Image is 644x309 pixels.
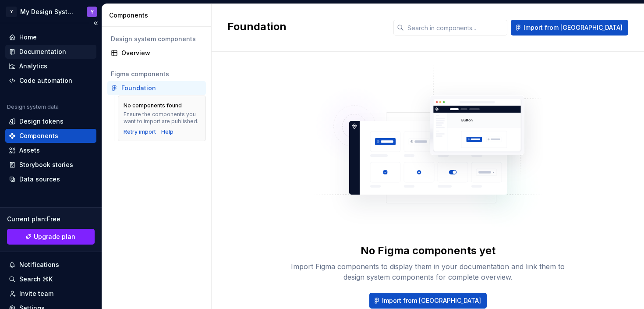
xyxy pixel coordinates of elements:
a: Storybook stories [5,158,96,172]
div: Storybook stories [19,160,73,169]
div: Components [109,11,208,20]
div: Figma components [111,70,202,78]
div: Documentation [19,47,66,56]
a: Overview [107,46,206,60]
button: Collapse sidebar [89,17,102,29]
div: Current plan : Free [7,215,95,224]
a: Documentation [5,45,96,59]
div: No Figma components yet [361,244,495,258]
button: YMy Design SystemY [2,2,100,21]
button: Notifications [5,258,96,272]
button: Import from [GEOGRAPHIC_DATA] [369,293,487,309]
div: Assets [19,146,40,155]
div: Overview [121,49,202,57]
a: Home [5,30,96,44]
div: Y [91,8,94,15]
a: Assets [5,143,96,157]
div: Analytics [19,62,47,71]
a: Analytics [5,59,96,73]
div: Code automation [19,76,72,85]
div: Design system components [111,35,202,43]
div: Ensure the components you want to import are published. [124,111,200,125]
div: Search ⌘K [19,275,53,284]
div: Design tokens [19,117,64,126]
a: Help [161,128,173,135]
a: Design tokens [5,114,96,128]
button: Search ⌘K [5,272,96,286]
button: Retry import [124,128,156,135]
div: No components found [124,102,182,109]
div: Notifications [19,260,59,269]
div: Import Figma components to display them in your documentation and link them to design system comp... [288,261,568,282]
h2: Foundation [227,20,383,34]
a: Components [5,129,96,143]
div: Components [19,131,58,140]
a: Upgrade plan [7,229,95,245]
div: Home [19,33,37,42]
div: My Design System [20,7,76,16]
span: Import from [GEOGRAPHIC_DATA] [382,296,481,305]
div: Y [6,7,17,17]
a: Foundation [107,81,206,95]
button: Import from [GEOGRAPHIC_DATA] [511,20,628,36]
div: Foundation [121,84,156,92]
a: Data sources [5,172,96,186]
span: Upgrade plan [34,232,75,241]
div: Data sources [19,175,60,184]
a: Invite team [5,287,96,301]
a: Code automation [5,74,96,88]
input: Search in components... [404,20,507,36]
span: Import from [GEOGRAPHIC_DATA] [524,23,623,32]
div: Invite team [19,289,53,298]
div: Design system data [7,103,59,110]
